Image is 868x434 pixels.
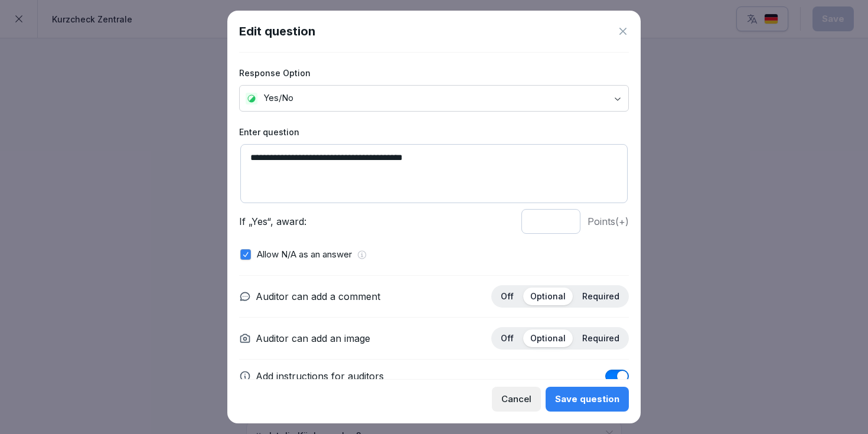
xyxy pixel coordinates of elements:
p: Points (+) [588,214,629,229]
p: Auditor can add an image [256,331,370,345]
button: Cancel [492,387,541,412]
div: Save question [555,393,619,406]
label: Enter question [239,126,629,138]
p: Allow N/A as an answer [257,248,352,262]
p: Off [501,291,514,302]
div: Cancel [501,393,531,406]
label: Response Option [239,67,629,79]
p: Required [582,291,619,302]
button: Save question [546,387,629,412]
p: If „Yes“, award: [239,214,514,229]
p: Add instructions for auditors [256,369,384,383]
p: Optional [530,333,566,344]
h1: Edit question [239,22,315,40]
p: Optional [530,291,566,302]
p: Off [501,333,514,344]
p: Required [582,333,619,344]
p: Auditor can add a comment [256,289,380,304]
